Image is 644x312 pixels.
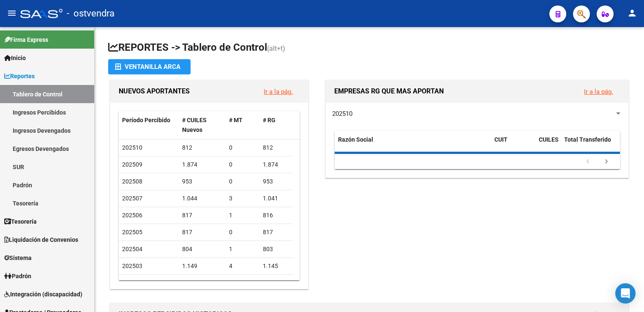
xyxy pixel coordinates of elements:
[108,41,630,55] h1: REPORTES -> Tablero de Control
[122,117,170,123] span: Período Percibido
[122,212,142,219] span: 202506
[122,144,142,151] span: 202510
[334,87,444,95] span: EMPRESAS RG QUE MAS APORTAN
[535,131,561,159] datatable-header-cell: CUILES
[263,244,290,254] div: 803
[229,143,256,153] div: 0
[4,35,48,44] span: Firma Express
[122,246,142,252] span: 202504
[229,194,256,203] div: 3
[67,4,115,23] span: - ostvendra
[263,227,290,237] div: 817
[4,290,82,299] span: Integración (discapacidad)
[115,59,184,74] div: Ventanilla ARCA
[332,110,352,118] span: 202510
[122,195,142,202] span: 202507
[122,279,142,286] span: 202502
[182,244,223,254] div: 804
[267,44,285,52] span: (alt+t)
[119,111,179,139] datatable-header-cell: Período Percibido
[494,136,508,143] span: CUIT
[179,111,226,139] datatable-header-cell: # CUILES Nuevos
[229,117,243,123] span: # MT
[263,177,290,186] div: 953
[263,160,290,170] div: 1.874
[229,227,256,237] div: 0
[119,87,190,95] span: NUEVOS APORTANTES
[182,211,223,220] div: 817
[257,84,300,99] button: Ir a la pág.
[4,217,37,226] span: Tesorería
[182,227,223,237] div: 817
[564,136,611,143] span: Total Transferido
[4,253,32,263] span: Sistema
[335,131,491,159] datatable-header-cell: Razón Social
[229,261,256,271] div: 4
[539,136,559,143] span: CUILES
[263,211,290,220] div: 816
[182,160,223,170] div: 1.874
[561,131,620,159] datatable-header-cell: Total Transferido
[4,53,26,63] span: Inicio
[229,278,256,288] div: 3
[229,177,256,186] div: 0
[182,261,223,271] div: 1.149
[627,8,637,18] mat-icon: person
[584,88,613,96] a: Ir a la pág.
[122,178,142,185] span: 202508
[259,111,293,139] datatable-header-cell: # RG
[108,59,191,74] button: Ventanilla ARCA
[229,211,256,220] div: 1
[229,244,256,254] div: 1
[615,283,636,304] div: Open Intercom Messenger
[491,131,535,159] datatable-header-cell: CUIT
[263,261,290,271] div: 1.145
[580,157,596,167] a: go to previous page
[264,88,293,96] a: Ir a la pág.
[122,229,142,235] span: 202505
[7,8,17,18] mat-icon: menu
[4,71,35,81] span: Reportes
[263,194,290,203] div: 1.041
[182,143,223,153] div: 812
[182,278,223,288] div: 733
[182,177,223,186] div: 953
[122,161,142,168] span: 202509
[229,160,256,170] div: 0
[577,84,620,99] button: Ir a la pág.
[263,117,276,123] span: # RG
[182,194,223,203] div: 1.044
[4,271,31,281] span: Padrón
[263,278,290,288] div: 730
[4,235,78,244] span: Liquidación de Convenios
[122,263,142,269] span: 202503
[182,117,207,133] span: # CUILES Nuevos
[598,157,614,167] a: go to next page
[338,136,373,143] span: Razón Social
[226,111,259,139] datatable-header-cell: # MT
[263,143,290,153] div: 812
